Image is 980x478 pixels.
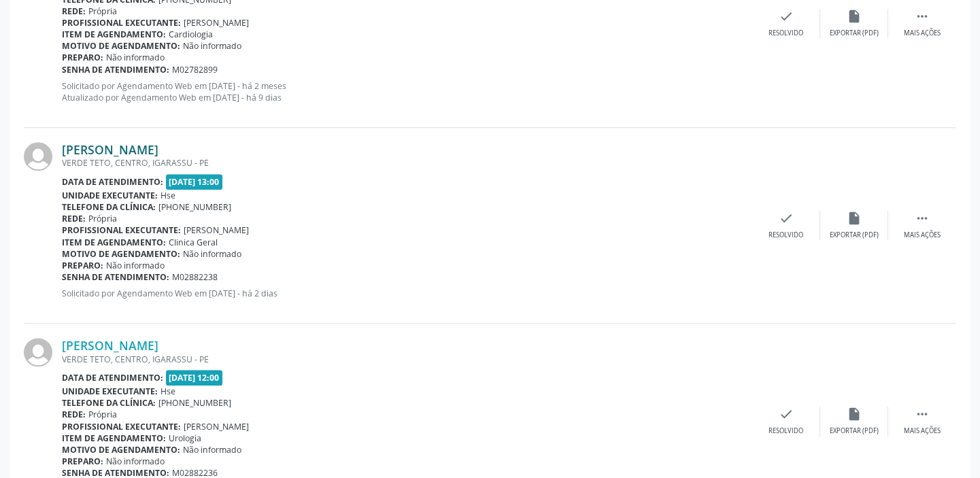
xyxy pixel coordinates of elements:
[183,444,241,456] span: Não informado
[847,407,862,422] i: insert_drive_file
[24,142,52,171] img: img
[62,5,86,17] b: Rede:
[62,64,169,75] b: Senha de atendimento:
[88,5,117,17] span: Própria
[62,386,158,397] b: Unidade executante:
[62,80,752,103] p: Solicitado por Agendamento Web em [DATE] - há 2 meses Atualizado por Agendamento Web em [DATE] - ...
[172,271,218,283] span: M02882238
[160,386,175,397] span: Hse
[915,407,930,422] i: 
[830,426,879,436] div: Exportar (PDF)
[169,432,201,444] span: Urologia
[62,52,103,63] b: Preparo:
[768,29,803,38] div: Resolvido
[62,260,103,271] b: Preparo:
[62,40,180,52] b: Motivo de agendamento:
[184,421,249,432] span: [PERSON_NAME]
[62,271,169,283] b: Senha de atendimento:
[184,17,249,29] span: [PERSON_NAME]
[779,211,794,226] i: check
[62,409,86,420] b: Rede:
[847,9,862,24] i: insert_drive_file
[62,17,181,29] b: Profissional executante:
[62,338,158,353] a: [PERSON_NAME]
[24,338,52,366] img: img
[830,231,879,240] div: Exportar (PDF)
[62,372,163,383] b: Data de atendimento:
[169,237,218,248] span: Clinica Geral
[172,64,218,75] span: M02782899
[88,213,117,224] span: Própria
[768,426,803,436] div: Resolvido
[88,409,117,420] span: Própria
[915,211,930,226] i: 
[62,29,166,40] b: Item de agendamento:
[62,224,181,236] b: Profissional executante:
[158,397,231,409] span: [PHONE_NUMBER]
[779,407,794,422] i: check
[62,248,180,260] b: Motivo de agendamento:
[62,354,752,365] div: VERDE TETO, CENTRO, IGARASSU - PE
[62,444,180,456] b: Motivo de agendamento:
[768,231,803,240] div: Resolvido
[160,190,175,201] span: Hse
[779,9,794,24] i: check
[62,432,166,444] b: Item de agendamento:
[62,213,86,224] b: Rede:
[166,370,223,386] span: [DATE] 12:00
[106,260,165,271] span: Não informado
[106,52,165,63] span: Não informado
[62,456,103,467] b: Preparo:
[184,224,249,236] span: [PERSON_NAME]
[915,9,930,24] i: 
[106,456,165,467] span: Não informado
[62,201,156,213] b: Telefone da clínica:
[62,421,181,432] b: Profissional executante:
[62,397,156,409] b: Telefone da clínica:
[166,174,223,190] span: [DATE] 13:00
[62,237,166,248] b: Item de agendamento:
[62,157,752,169] div: VERDE TETO, CENTRO, IGARASSU - PE
[62,176,163,188] b: Data de atendimento:
[169,29,213,40] span: Cardiologia
[62,142,158,157] a: [PERSON_NAME]
[904,426,941,436] div: Mais ações
[904,29,941,38] div: Mais ações
[183,248,241,260] span: Não informado
[830,29,879,38] div: Exportar (PDF)
[62,190,158,201] b: Unidade executante:
[183,40,241,52] span: Não informado
[847,211,862,226] i: insert_drive_file
[158,201,231,213] span: [PHONE_NUMBER]
[904,231,941,240] div: Mais ações
[62,288,752,299] p: Solicitado por Agendamento Web em [DATE] - há 2 dias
